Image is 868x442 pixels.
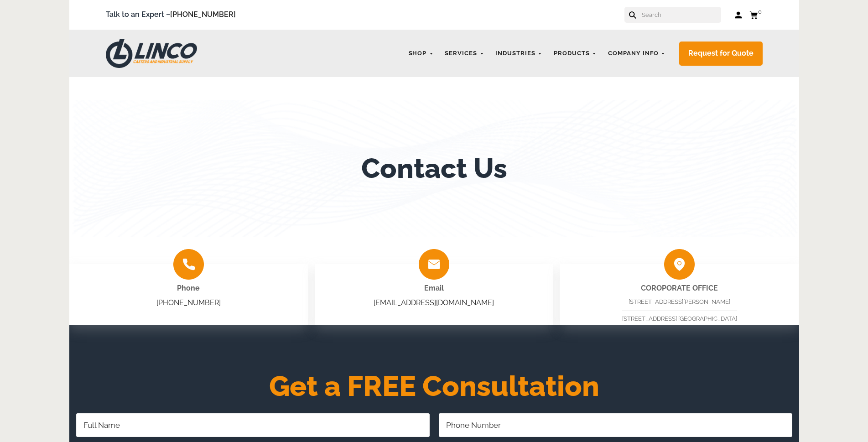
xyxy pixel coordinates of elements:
a: Company Info [603,45,670,62]
a: Request for Quote [679,42,763,66]
strong: COROPORATE OFFICE [641,284,718,292]
a: Shop [404,45,438,62]
img: group-2010.png [664,249,695,280]
h2: Get a FREE Consultation [69,375,799,397]
a: Services [440,45,489,62]
span: [STREET_ADDRESS] [GEOGRAPHIC_DATA] [622,315,737,322]
span: Phone [177,284,200,292]
span: Email [424,284,444,292]
span: [STREET_ADDRESS][PERSON_NAME] [629,298,730,305]
span: Talk to an Expert – [106,9,236,21]
h1: Contact Us [361,152,507,184]
a: Log in [735,10,743,20]
img: LINCO CASTERS & INDUSTRIAL SUPPLY [106,39,197,68]
input: Search [641,7,721,23]
img: group-2009.png [173,249,204,280]
span: 0 [758,8,762,15]
a: Industries [491,45,547,62]
a: [PHONE_NUMBER] [156,298,221,307]
a: 0 [749,9,763,21]
a: [PHONE_NUMBER] [170,10,236,19]
img: group-2008.png [419,249,449,280]
a: [EMAIL_ADDRESS][DOMAIN_NAME] [374,298,494,307]
a: Products [549,45,601,62]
